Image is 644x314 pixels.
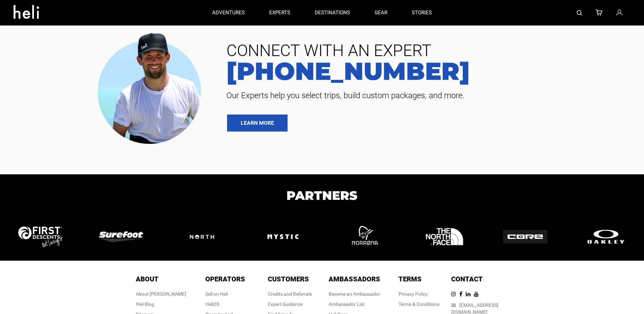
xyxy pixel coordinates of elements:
[221,90,634,101] span: Our Experts help you select trips, build custom packages, and more.
[212,9,245,16] p: adventures
[221,42,634,59] span: CONNECT WITH AN EXPERT
[329,291,380,297] a: Become an Ambassador
[329,301,380,308] div: Ambassador List
[18,226,62,247] img: logo
[227,115,288,132] a: LEARN MORE
[205,301,219,307] a: HeliOS
[205,275,245,283] span: Operators
[205,291,245,297] div: Sell on Heli
[584,228,628,245] img: logo
[99,231,143,242] img: logo
[315,9,350,16] p: destinations
[423,215,466,258] img: logo
[268,275,309,283] span: Customers
[268,301,302,307] a: Expert Guidance
[180,225,224,248] img: logo
[399,301,439,307] a: Terms & Conditions
[503,230,547,244] img: logo
[136,291,186,297] div: About [PERSON_NAME]
[399,291,428,297] a: Privacy Policy
[136,301,154,307] a: Heli Blog
[262,215,304,258] img: logo
[269,9,290,16] p: experts
[92,27,211,147] img: contact our team
[399,275,422,283] span: Terms
[221,59,634,83] a: [PHONE_NUMBER]
[136,275,159,283] span: About
[329,275,380,283] span: Ambassadors
[577,10,582,16] img: search-bar-icon.svg
[343,215,385,258] img: logo
[268,291,312,297] a: Credits and Referrals
[451,275,483,283] span: Contact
